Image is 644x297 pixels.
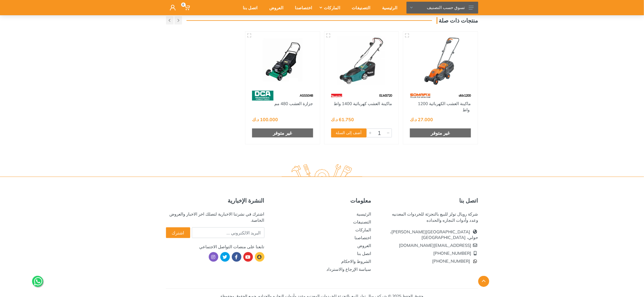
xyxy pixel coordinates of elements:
img: Royal Tools - ماكينة العشب كهربائية 1400 واط [329,37,394,85]
div: العروض [262,2,288,14]
a: ماكينة العشب الكهربائية 1200 واط [418,101,471,113]
a: [GEOGRAPHIC_DATA][PERSON_NAME]، حولي، [GEOGRAPHIC_DATA] [390,229,478,240]
div: تابعنا على منصات التواصل الاجتماعي [166,244,264,250]
h5: النشرة الإخبارية [166,197,264,204]
img: 42.webp [331,91,342,101]
div: غير متوفر [252,128,313,138]
a: التصنيفات [353,219,371,225]
div: اختصاصنا [288,2,316,14]
a: اختصاصنا [355,235,371,240]
img: 60.webp [410,91,431,101]
a: العروض [358,243,371,248]
a: الماركات [356,227,371,232]
button: اشترك [166,227,190,238]
span: sfck1200 [459,93,471,97]
input: البريد الالكتروني ... [192,227,264,238]
div: 27.000 د.ك [410,117,433,122]
button: تسوق حسب التصنيف [407,2,478,14]
span: 0 [181,3,186,7]
a: الشروط والاحكام [342,259,371,264]
div: شركة رويال تولز للبيع بالتجزئة للخردوات المعدنيه وعدد وأدوات النجاره والحداده [380,211,478,223]
h5: معلومات [273,197,371,204]
img: royal.tools Logo [282,164,362,180]
img: Royal Tools - جزازة العشب 480 مم [250,37,315,85]
img: Royal Tools - ماكينة العشب الكهربائية 1200 واط [408,37,473,85]
a: سياسة الإرجاع والاسترداد [327,267,371,272]
div: التصنيفات [344,2,374,14]
a: الرئيسية [357,211,371,217]
div: 100.000 د.ك [252,117,278,122]
div: الماركات [316,2,344,14]
button: أضف إلى السلة [331,128,367,138]
img: 58.webp [252,91,273,101]
div: اشترك في نشرتنا الاخبارية لتصلك اخر الاخبار والعروض الخاصة. [166,211,264,223]
div: اتصل بنا [235,2,261,14]
div: 61.750 د.ك [331,117,354,122]
a: ماكينة العشب كهربائية 1400 واط [334,101,392,106]
a: اتصل بنا [357,251,371,256]
h3: منتجات ذات صلة [437,17,478,24]
li: [PHONE_NUMBER] [380,249,478,257]
div: الرئيسية [374,2,401,14]
a: جزازة العشب 480 مم [275,101,313,106]
span: ELM3720 [379,93,392,97]
span: [PHONE_NUMBER] [432,258,470,264]
a: [PHONE_NUMBER] [432,258,478,264]
span: ASSS048 [300,93,313,97]
li: [EMAIL_ADDRESS][DOMAIN_NAME] [380,241,478,249]
h5: اتصل بنا [380,197,478,204]
div: غير متوفر [410,128,471,138]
